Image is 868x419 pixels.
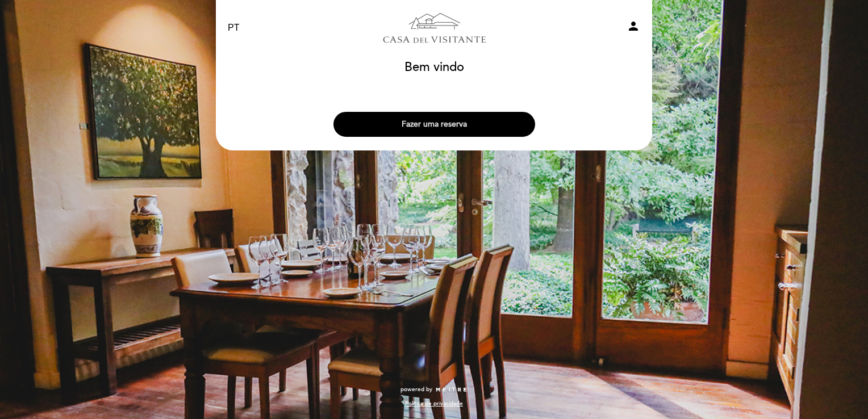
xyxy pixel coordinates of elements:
a: Casa del Visitante de Bodega [GEOGRAPHIC_DATA][PERSON_NAME] [363,12,505,44]
button: Fazer uma reserva [333,112,535,137]
a: powered by [400,386,468,393]
button: person [627,19,640,37]
span: powered by [400,386,432,393]
h1: Bem vindo [404,61,464,74]
a: Política de privacidade [405,400,463,408]
i: person [627,19,640,33]
img: MEITRE [435,387,468,393]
